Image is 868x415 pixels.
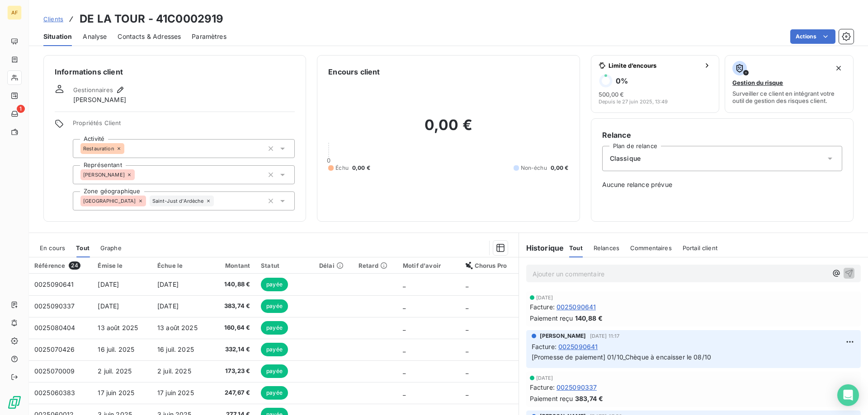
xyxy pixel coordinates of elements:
[403,324,406,331] span: _
[217,345,250,354] span: 332,14 €
[261,364,288,378] span: payée
[261,299,288,313] span: payée
[34,345,75,353] span: 0025070426
[7,395,22,410] img: Logo LeanPay
[73,86,113,93] span: Gestionnaires
[83,172,125,177] span: [PERSON_NAME]
[261,278,288,291] span: payée
[17,105,25,113] span: 1
[34,367,75,375] span: 0025070009
[118,32,181,41] span: Contacts & Adresses
[83,198,136,204] span: [GEOGRAPHIC_DATA]
[630,244,672,252] span: Commentaires
[43,14,63,23] a: Clients
[157,302,179,310] span: [DATE]
[790,29,835,44] button: Actions
[100,244,122,252] span: Graphe
[217,367,250,376] span: 173,23 €
[557,302,596,312] span: 0025090641
[34,302,75,310] span: 0025090337
[466,389,468,396] span: _
[34,280,74,288] span: 0025090641
[327,157,330,164] span: 0
[609,62,700,69] span: Limite d’encours
[466,345,468,353] span: _
[466,262,513,269] div: Chorus Pro
[732,90,846,104] span: Surveiller ce client en intégrant votre outil de gestion des risques client.
[683,244,717,252] span: Portail client
[135,171,142,179] input: Ajouter une valeur
[76,244,90,252] span: Tout
[261,343,288,356] span: payée
[530,394,573,403] span: Paiement reçu
[558,342,598,351] span: 0025090641
[403,345,406,353] span: _
[599,91,624,98] span: 500,00 €
[519,242,564,253] h6: Historique
[521,164,547,172] span: Non-échu
[98,280,119,288] span: [DATE]
[34,389,75,396] span: 0025060383
[83,32,107,41] span: Analyse
[328,66,380,77] h6: Encours client
[837,384,859,406] div: Open Intercom Messenger
[217,280,250,289] span: 140,88 €
[157,262,206,269] div: Échue le
[590,333,620,339] span: [DATE] 11:17
[214,197,221,205] input: Ajouter une valeur
[43,15,63,23] span: Clients
[98,345,134,353] span: 16 juil. 2025
[532,342,557,351] span: Facture :
[157,345,194,353] span: 16 juil. 2025
[359,262,392,269] div: Retard
[40,244,65,252] span: En cours
[591,55,720,113] button: Limite d’encours0%500,00 €Depuis le 27 juin 2025, 13:49
[557,382,597,392] span: 0025090337
[73,95,126,104] span: [PERSON_NAME]
[530,382,555,392] span: Facture :
[466,324,468,331] span: _
[540,332,586,340] span: [PERSON_NAME]
[616,76,628,85] h6: 0 %
[98,302,119,310] span: [DATE]
[217,302,250,311] span: 383,74 €
[34,261,87,270] div: Référence
[725,55,854,113] button: Gestion du risqueSurveiller ce client en intégrant votre outil de gestion des risques client.
[532,353,711,361] span: [Promesse de paiement] 01/10_Chèque à encaisser le 08/10
[98,389,134,396] span: 17 juin 2025
[157,367,191,375] span: 2 juil. 2025
[98,367,132,375] span: 2 juil. 2025
[599,99,668,104] span: Depuis le 27 juin 2025, 13:49
[152,198,204,204] span: Saint-Just d'Ardèche
[466,367,468,375] span: _
[217,262,250,269] div: Montant
[732,79,783,86] span: Gestion du risque
[157,280,179,288] span: [DATE]
[335,164,349,172] span: Échu
[261,321,288,335] span: payée
[192,32,226,41] span: Paramètres
[80,11,223,27] h3: DE LA TOUR - 41C0002919
[594,244,619,252] span: Relances
[83,146,114,151] span: Restauration
[575,394,603,403] span: 383,74 €
[7,5,22,20] div: AF
[403,262,455,269] div: Motif d'avoir
[530,302,555,312] span: Facture :
[530,313,573,323] span: Paiement reçu
[261,386,288,400] span: payée
[536,375,553,381] span: [DATE]
[328,116,568,143] h2: 0,00 €
[217,323,250,332] span: 160,64 €
[403,389,406,396] span: _
[34,324,75,331] span: 0025080404
[69,261,80,270] span: 24
[575,313,603,323] span: 140,88 €
[602,130,842,140] h6: Relance
[157,389,194,396] span: 17 juin 2025
[466,280,468,288] span: _
[261,262,308,269] div: Statut
[466,302,468,310] span: _
[403,280,406,288] span: _
[403,367,406,375] span: _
